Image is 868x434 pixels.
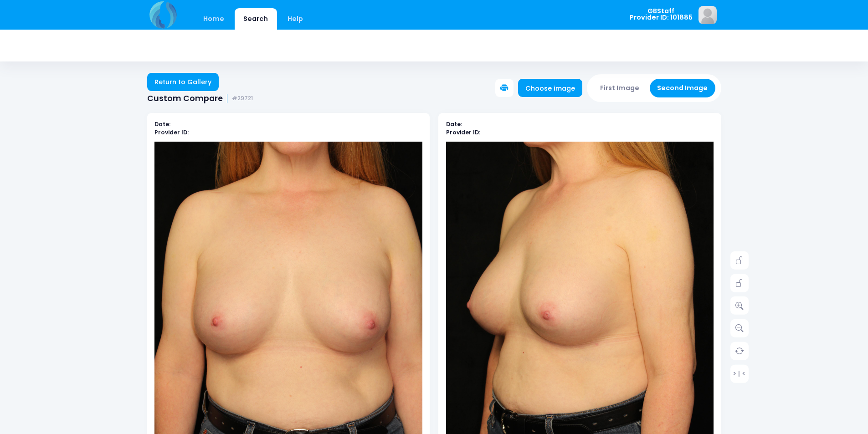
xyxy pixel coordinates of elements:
[593,79,647,97] button: First Image
[650,79,715,97] button: Second Image
[518,79,583,97] a: Choose image
[232,95,253,102] small: #29721
[446,128,480,136] b: Provider ID:
[278,8,312,30] a: Help
[154,120,170,128] b: Date:
[235,8,277,30] a: Search
[699,6,717,24] img: image
[147,94,223,103] span: Custom Compare
[730,364,749,383] a: > | <
[147,73,219,91] a: Return to Gallery
[154,128,189,136] b: Provider ID:
[446,120,462,128] b: Date:
[630,8,693,21] span: GBStaff Provider ID: 101885
[195,8,233,30] a: Home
